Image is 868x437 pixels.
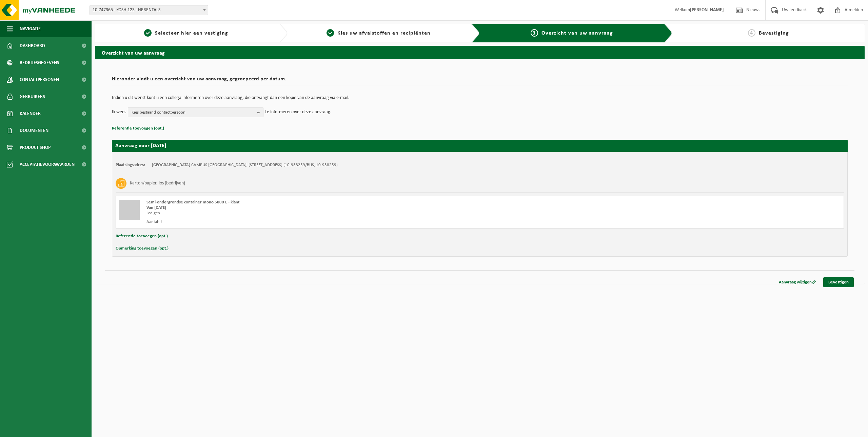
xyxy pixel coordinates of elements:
a: Aanvraag wijzigen [774,277,821,287]
div: Aantal: 1 [146,219,507,225]
p: Indien u dit wenst kunt u een collega informeren over deze aanvraag, die ontvangt dan een kopie v... [112,96,848,100]
h3: Karton/papier, los (bedrijven) [130,178,185,189]
span: Kalender [20,105,41,122]
strong: Van [DATE] [146,205,166,210]
button: Referentie toevoegen (opt.) [116,232,168,241]
span: 1 [144,29,152,37]
span: Selecteer hier een vestiging [155,31,228,36]
strong: [PERSON_NAME] [690,7,724,13]
button: Kies bestaand contactpersoon [128,107,263,117]
span: 4 [748,29,755,37]
h2: Hieronder vindt u een overzicht van uw aanvraag, gegroepeerd per datum. [112,76,848,85]
span: 2 [327,29,334,37]
span: Contactpersonen [20,71,59,88]
p: Ik wens [112,107,126,117]
span: Gebruikers [20,88,45,105]
span: Documenten [20,122,48,139]
a: Bevestigen [823,277,854,287]
a: 2Kies uw afvalstoffen en recipiënten [291,29,467,37]
span: 10-747365 - KOSH 123 - HERENTALS [90,5,208,15]
p: te informeren over deze aanvraag. [265,107,332,117]
span: Semi-ondergrondse container mono 5000 L - klant [146,200,240,204]
span: Acceptatievoorwaarden [20,156,75,173]
span: Product Shop [20,139,51,156]
strong: Plaatsingsadres: [116,163,145,167]
span: 10-747365 - KOSH 123 - HERENTALS [90,5,208,15]
span: 3 [531,29,538,37]
span: Dashboard [20,37,45,54]
span: Overzicht van uw aanvraag [541,31,613,36]
button: Opmerking toevoegen (opt.) [116,244,169,253]
h2: Overzicht van uw aanvraag [95,46,865,59]
span: Navigatie [20,20,41,37]
span: Kies bestaand contactpersoon [132,107,254,118]
strong: Aanvraag voor [DATE] [115,143,166,148]
span: Bedrijfsgegevens [20,54,59,71]
td: [GEOGRAPHIC_DATA] CAMPUS [GEOGRAPHIC_DATA], [STREET_ADDRESS] (10-938259/BUS, 10-938259) [152,162,338,168]
a: 1Selecteer hier een vestiging [98,29,274,37]
div: Ledigen [146,211,507,216]
button: Referentie toevoegen (opt.) [112,124,164,133]
span: Bevestiging [759,31,789,36]
span: Kies uw afvalstoffen en recipiënten [337,31,431,36]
